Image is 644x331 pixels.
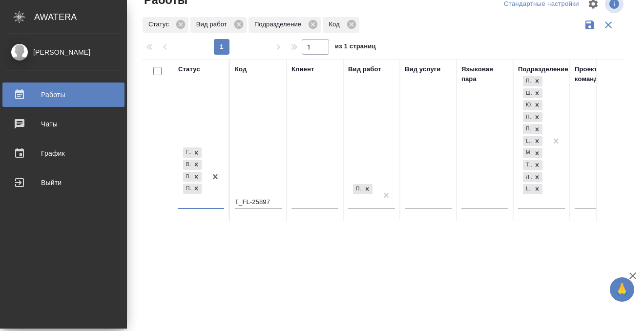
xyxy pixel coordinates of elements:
[522,183,543,195] div: Прямая загрузка (шаблонные документы), Шаблонные документы, Юридический, Проектный офис, Проектна...
[2,141,125,165] a: График
[522,87,543,100] div: Прямая загрузка (шаблонные документы), Шаблонные документы, Юридический, Проектный офис, Проектна...
[522,135,543,147] div: Прямая загрузка (шаблонные документы), Шаблонные документы, Юридический, Проектный офис, Проектна...
[614,279,630,300] span: 🙏
[522,159,543,171] div: Прямая загрузка (шаблонные документы), Шаблонные документы, Юридический, Проектный офис, Проектна...
[182,171,203,183] div: Готов к работе, В работе, В ожидании, Подбор
[522,123,543,135] div: Прямая загрузка (шаблонные документы), Шаблонные документы, Юридический, Проектный офис, Проектна...
[329,20,343,29] p: Код
[523,184,532,194] div: LocQA
[183,184,191,194] div: Подбор
[523,76,532,86] div: Прямая загрузка (шаблонные документы)
[196,20,230,29] p: Вид работ
[523,124,532,134] div: Проектная группа
[182,183,203,195] div: Готов к работе, В работе, В ожидании, Подбор
[522,75,543,87] div: Прямая загрузка (шаблонные документы), Шаблонные документы, Юридический, Проектный офис, Проектна...
[190,17,247,33] div: Вид работ
[523,88,532,99] div: Шаблонные документы
[353,184,362,194] div: Приёмка по качеству
[7,117,120,131] div: Чаты
[405,64,441,74] div: Вид услуги
[523,160,532,170] div: Технический
[34,7,127,27] div: AWATERA
[183,147,191,158] div: Готов к работе
[249,17,321,33] div: Подразделение
[523,172,532,183] div: Локализация
[335,41,376,55] span: из 1 страниц
[522,99,543,111] div: Прямая загрузка (шаблонные документы), Шаблонные документы, Юридический, Проектный офис, Проектна...
[348,64,381,74] div: Вид работ
[182,159,203,171] div: Готов к работе, В работе, В ожидании, Подбор
[183,172,191,182] div: В ожидании
[178,64,200,74] div: Статус
[7,146,120,161] div: График
[522,147,543,159] div: Прямая загрузка (шаблонные документы), Шаблонные документы, Юридический, Проектный офис, Проектна...
[183,160,191,170] div: В работе
[522,171,543,184] div: Прямая загрузка (шаблонные документы), Шаблонные документы, Юридический, Проектный офис, Проектна...
[2,112,125,136] a: Чаты
[235,64,247,74] div: Код
[291,64,314,74] div: Клиент
[461,64,508,84] div: Языковая пара
[323,17,359,33] div: Код
[610,277,634,302] button: 🙏
[254,20,305,29] p: Подразделение
[518,64,568,74] div: Подразделение
[7,175,120,190] div: Выйти
[182,146,203,159] div: Готов к работе, В работе, В ожидании, Подбор
[352,183,374,195] div: Приёмка по качеству
[523,148,532,158] div: Медицинский
[148,20,172,29] p: Статус
[522,111,543,124] div: Прямая загрузка (шаблонные документы), Шаблонные документы, Юридический, Проектный офис, Проектна...
[523,112,532,123] div: Проектный офис
[599,16,618,34] button: Сбросить фильтры
[523,100,532,110] div: Юридический
[7,87,120,102] div: Работы
[581,16,599,34] button: Сохранить фильтры
[575,64,622,84] div: Проектная команда
[523,136,532,146] div: LegalQA
[2,170,125,195] a: Выйти
[7,47,120,58] div: [PERSON_NAME]
[143,17,188,33] div: Статус
[2,83,125,107] a: Работы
